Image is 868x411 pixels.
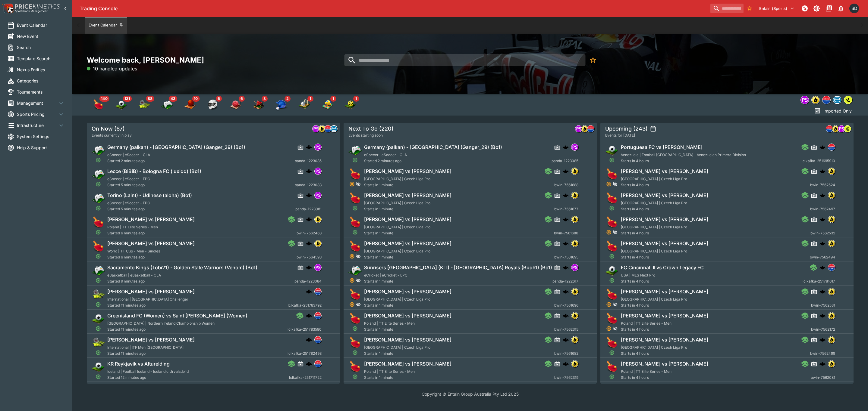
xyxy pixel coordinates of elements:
[230,99,242,111] img: handball
[92,99,104,111] img: table_tennis
[844,96,852,104] div: lsports
[348,216,362,229] img: table_tennis.png
[810,206,835,212] span: bwin-7562497
[587,125,594,132] img: lclkafka.png
[621,361,708,367] h6: [PERSON_NAME] vs [PERSON_NAME]
[92,132,132,138] span: Events currently in play
[364,201,430,205] span: [GEOGRAPHIC_DATA] | Czech Liga Pro
[169,96,177,102] span: 42
[828,168,835,175] img: bwin.png
[92,360,105,373] img: soccer.png
[107,264,257,271] h6: Sacramento Kings (Tobi21) - Golden State Warriors (Venom) (Bo1)
[306,144,312,150] div: cerberus
[107,168,201,175] h6: Lecce (BiBiB) - Bologna FC (luxiqq) (Bo1)
[571,360,578,367] img: bwin.png
[833,96,841,104] img: betradar.png
[621,168,708,175] h6: [PERSON_NAME] vs [PERSON_NAME]
[15,10,48,13] img: Sportsbook Management
[828,360,835,367] img: bwin.png
[306,289,312,295] img: logo-cerberus.svg
[621,216,708,223] h6: [PERSON_NAME] vs [PERSON_NAME]
[192,96,200,102] span: 10
[364,177,430,181] span: [GEOGRAPHIC_DATA] | Czech Liga Pro
[184,99,196,111] img: basketball
[306,313,312,319] img: logo-cerberus.svg
[315,336,321,343] img: lclkafka.png
[605,360,618,373] img: table_tennis.png
[554,254,578,260] span: bwin-7561695
[364,192,451,199] h6: [PERSON_NAME] vs [PERSON_NAME]
[803,278,835,284] span: lclkafka-251781617
[87,55,340,65] h2: Welcome back, [PERSON_NAME]
[92,192,105,205] img: esports.png
[306,168,312,174] img: logo-cerberus.svg
[621,153,746,157] span: Venezuela | Football [GEOGRAPHIC_DATA] - Venezuelan Primera Division
[844,96,852,104] img: lsports.jpeg
[621,337,708,343] h6: [PERSON_NAME] vs [PERSON_NAME]
[107,201,150,205] span: eSoccer | eSoccer - EPC
[800,96,809,104] div: pandascore
[605,192,618,205] img: table_tennis.png
[314,168,322,175] div: pandascore
[810,182,835,188] span: bwin-7562524
[87,65,137,72] p: 10 handled updates
[571,288,578,295] img: bwin.png
[756,4,798,13] button: Select Tenant
[554,230,578,236] span: bwin-7561680
[364,289,451,295] h6: [PERSON_NAME] vs [PERSON_NAME]
[239,96,245,102] span: 6
[318,125,325,132] div: bwin
[313,125,319,132] img: pandascore.png
[571,216,578,223] img: bwin.png
[823,3,834,14] button: Documentation
[848,2,861,15] button: Scott Dowdall
[563,240,569,246] img: logo-cerberus.svg
[571,168,578,175] div: bwin
[828,192,835,199] img: bwin.png
[348,264,362,277] img: esports.png
[315,240,321,247] img: bwin.png
[571,336,578,343] img: bwin.png
[563,264,569,270] img: logo-cerberus.svg
[348,132,383,138] span: Events starting soon
[819,289,826,295] img: logo-cerberus.svg
[621,313,708,319] h6: [PERSON_NAME] vs [PERSON_NAME]
[96,157,101,163] svg: Open
[348,144,362,157] img: esports.png
[123,96,132,102] span: 121
[315,192,321,199] img: pandascore.png
[348,240,362,253] img: table_tennis.png
[315,360,321,367] img: lclkafka.png
[801,96,809,104] img: pandascore.png
[605,216,618,229] img: table_tennis.png
[92,144,105,157] img: esports.png
[571,264,578,271] img: pandascore.png
[17,22,65,28] span: Event Calendar
[17,66,65,73] span: Nexus Entities
[85,17,127,34] button: Event Calendar
[828,168,835,175] div: bwin
[563,361,569,367] img: logo-cerberus.svg
[306,361,312,367] img: logo-cerberus.svg
[295,206,322,212] span: panda-1223081
[605,132,635,138] span: Events for [DATE]
[107,313,247,319] h6: Greenisland FC (Women) vs Saint [PERSON_NAME] (Women)
[297,254,322,260] span: bwin-7564593
[810,351,835,357] span: bwin-7562499
[253,99,265,111] div: Snooker
[819,168,826,174] div: cerberus
[563,144,569,150] img: logo-cerberus.svg
[17,33,65,39] span: New Event
[348,125,394,132] h5: Next To Go (220)
[832,125,839,132] div: bwin
[844,125,851,132] div: lsports
[324,125,332,132] div: lclkafka
[621,264,704,271] h6: FC Cincinnati II vs Crown Legacy FC
[849,4,859,13] div: Scott Dowdall
[306,264,312,270] img: logo-cerberus.svg
[621,177,687,181] span: [GEOGRAPHIC_DATA] | Czech Liga Pro
[262,96,268,102] span: 3
[364,216,451,223] h6: [PERSON_NAME] vs [PERSON_NAME]
[107,153,150,157] span: eSoccer | eSoccer - CLA
[819,313,826,319] img: logo-cerberus.svg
